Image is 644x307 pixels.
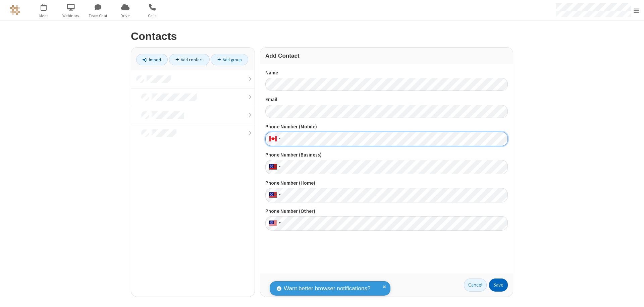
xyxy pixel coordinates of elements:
h3: Add Contact [265,53,508,59]
a: Cancel [464,279,487,292]
a: Add contact [169,54,210,65]
label: Name [265,69,508,77]
label: Phone Number (Other) [265,207,508,215]
div: United States: + 1 [265,160,283,174]
a: Import [136,54,168,65]
button: Save [489,279,508,292]
label: Phone Number (Business) [265,151,508,159]
div: Canada: + 1 [265,132,283,146]
div: United States: + 1 [265,216,283,231]
span: Webinars [58,13,84,19]
label: Phone Number (Mobile) [265,123,508,131]
label: Email [265,96,508,104]
span: Drive [113,13,138,19]
img: QA Selenium DO NOT DELETE OR CHANGE [10,5,20,15]
div: United States: + 1 [265,188,283,202]
label: Phone Number (Home) [265,179,508,187]
span: Calls [140,13,165,19]
span: Want better browser notifications? [284,284,370,293]
span: Team Chat [86,13,111,19]
a: Add group [211,54,248,65]
iframe: Chat [627,290,639,302]
span: Meet [31,13,56,19]
h2: Contacts [131,30,513,42]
